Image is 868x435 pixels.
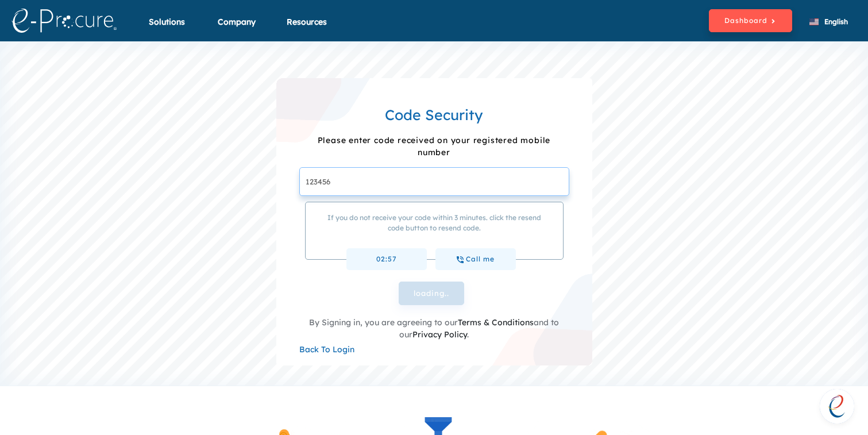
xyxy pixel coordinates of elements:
div: Resources [287,16,327,42]
span: English [824,17,848,26]
a: Dashboard [709,15,804,25]
div: If you do not receive your code within 3 minutes. click the resend code button to resend code. [305,202,564,260]
a: Privacy Policy [412,329,467,340]
img: logo [11,9,117,33]
div: By Signing in, you are agreeing to our and to our . [299,317,569,341]
a: Terms & Conditions [458,317,534,328]
span: loading.. [414,288,449,298]
button: loading.. [399,282,464,306]
a: Open chat [820,389,854,424]
div: Company [218,16,256,42]
button: Dashboard [709,9,792,32]
button: 02:57 [346,248,427,270]
label: Call me [435,248,516,270]
div: Solutions [149,16,185,42]
img: phone [457,256,464,263]
label: Back To Login [299,344,354,356]
input: Enter code [299,167,569,196]
div: Please enter code received on your registered mobile number [294,126,575,167]
h3: Code Security [294,107,575,123]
